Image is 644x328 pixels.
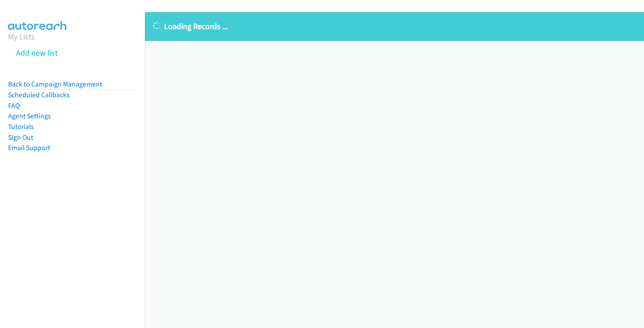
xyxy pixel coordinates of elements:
a: Add new list [16,47,58,58]
a: Agent Settings [8,112,51,120]
p: Loading Records ... [153,20,636,32]
a: Back to Campaign Management [8,80,102,88]
a: Sign Out [8,133,33,142]
a: Tutorials [8,122,34,131]
a: Scheduled Callbacks [8,91,70,99]
a: My Lists [8,31,35,42]
a: Email Support [8,143,50,152]
a: FAQ [8,101,20,110]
